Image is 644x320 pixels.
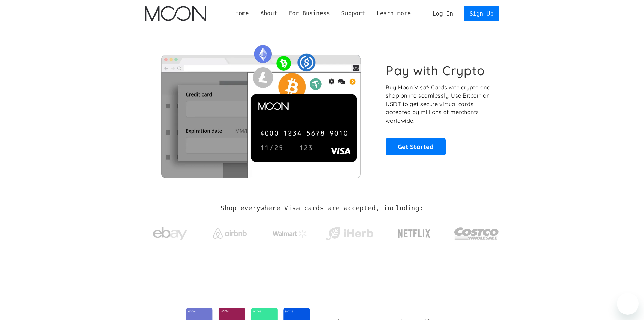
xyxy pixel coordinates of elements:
a: home [145,6,206,21]
div: For Business [289,9,330,18]
div: About [260,9,278,18]
div: Support [336,9,371,18]
img: Netflix [397,225,431,242]
a: Sign Up [464,6,499,21]
h1: Pay with Crypto [386,63,485,78]
a: Airbnb [205,221,255,242]
a: iHerb [324,218,375,246]
div: Learn more [371,9,416,18]
a: ebay [145,216,195,248]
div: Support [341,9,365,18]
h2: Shop everywhere Visa cards are accepted, including: [221,205,423,212]
img: ebay [153,223,187,244]
img: iHerb [324,225,375,242]
img: Moon Logo [145,6,206,21]
a: Log In [427,6,459,21]
a: Costco [454,214,499,250]
div: For Business [283,9,336,18]
iframe: Botón para iniciar la ventana de mensajería [617,293,639,315]
p: Buy Moon Visa® Cards with crypto and shop online seamlessly! Use Bitcoin or USDT to get secure vi... [386,83,492,125]
a: Netflix [384,218,445,246]
img: Airbnb [213,228,247,239]
img: Costco [454,221,499,246]
a: Walmart [264,223,315,241]
div: About [255,9,283,18]
img: Moon Cards let you spend your crypto anywhere Visa is accepted. [145,40,377,178]
a: Get Started [386,138,446,155]
a: Home [230,9,255,18]
div: Learn more [377,9,411,18]
img: Walmart [273,230,307,238]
